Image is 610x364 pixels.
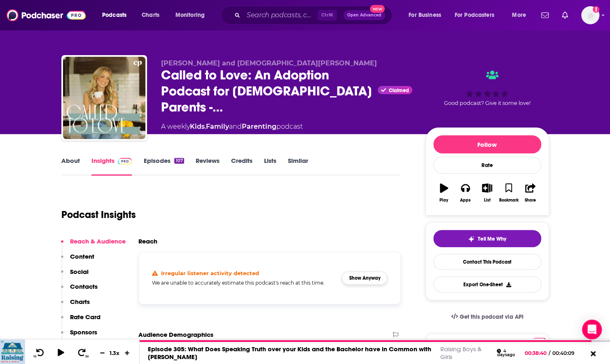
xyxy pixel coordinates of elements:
span: Monitoring [175,9,205,21]
p: Sponsors [70,328,97,336]
a: Family [206,123,229,130]
h4: Irregular listener activity detected [161,270,259,276]
span: Get this podcast via API [459,313,523,320]
div: Good podcast? Give it some love! [425,59,549,117]
span: 00:38:40 [525,350,549,356]
input: Search podcasts, credits, & more... [243,9,318,22]
a: Episode 305: What Does Speaking Truth over your Kids and the Bachelor have in Common with [PERSON... [148,345,431,361]
div: Open Intercom Messenger [582,320,602,339]
a: Show notifications dropdown [559,8,571,22]
span: For Podcasters [455,9,494,21]
div: Apps [460,198,471,203]
img: User Profile [581,6,599,24]
span: Podcasts [102,9,126,21]
div: 107 [174,158,184,164]
div: Share [525,198,536,203]
div: Search podcasts, credits, & more... [229,6,400,25]
a: Raising Boys & Girls [440,345,481,361]
span: , [205,123,206,130]
button: open menu [403,9,451,22]
button: 30 [75,348,90,358]
a: About [61,157,80,176]
button: Show Anyway [342,271,387,285]
div: 1.3 x [108,350,122,356]
div: Rate [433,157,541,174]
button: tell me why sparkleTell Me Why [433,230,541,247]
svg: Add a profile image [593,6,599,13]
a: Parenting [242,123,276,130]
div: Bookmark [499,198,518,203]
a: Pro website [532,336,546,344]
button: open menu [170,9,215,22]
h1: Podcast Insights [61,209,136,221]
h2: Reach [138,237,157,245]
button: Open AdvancedNew [344,10,385,20]
span: Good podcast? Give it some love! [444,100,531,106]
span: [PERSON_NAME] and [DEMOGRAPHIC_DATA][PERSON_NAME] [161,59,377,67]
button: Play [433,178,455,208]
span: 00:40:09 [550,350,583,356]
img: Called to Love: An Adoption Podcast for Christian Parents - Christian Adoption, Trauma and Healin... [63,57,145,139]
button: Reach & Audience [61,237,126,253]
button: Bookmark [498,178,519,208]
button: Share [519,178,541,208]
span: Tell Me Why [478,236,506,242]
div: Play [439,198,448,203]
a: Reviews [196,157,220,176]
p: Content [70,253,94,260]
p: Reach & Audience [70,237,126,245]
span: Logged in as nwierenga [581,6,599,24]
button: List [476,178,498,208]
span: For Business [409,9,441,21]
p: Contacts [70,283,98,290]
p: Social [70,268,89,276]
button: Content [61,253,94,268]
div: List [484,198,491,203]
h5: We are unable to accurately estimate this podcast's reach at this time. [152,280,336,286]
a: Contact This Podcast [433,254,541,270]
button: open menu [506,9,536,22]
a: InsightsPodchaser Pro [91,157,132,176]
button: open menu [449,9,506,22]
img: Podchaser Pro [118,158,132,165]
button: Charts [61,298,90,313]
a: Get this podcast via API [444,307,530,327]
div: A weekly podcast [161,122,303,132]
span: Ctrl K [318,10,337,21]
button: Rate Card [61,313,100,328]
p: Charts [70,298,90,306]
button: Apps [455,178,476,208]
span: Open Advanced [347,13,381,17]
a: Charts [136,9,164,22]
p: Rate Card [70,313,100,321]
span: / [549,350,550,356]
img: Podchaser - Follow, Share and Rate Podcasts [7,7,86,23]
span: Claimed [389,88,409,93]
button: 10 [32,348,47,358]
span: More [512,9,526,21]
span: New [370,5,385,13]
a: Similar [288,157,308,176]
a: Lists [264,157,276,176]
a: Episodes107 [143,157,184,176]
button: Contacts [61,283,98,298]
span: Charts [142,9,159,21]
button: Sponsors [61,328,97,343]
div: 4 days ago [497,349,521,357]
img: Podchaser Pro [532,338,546,344]
span: 10 [33,355,36,358]
button: Social [61,268,89,283]
button: open menu [96,9,137,22]
a: Show notifications dropdown [538,8,552,22]
span: 30 [85,355,89,358]
a: Credits [231,157,252,176]
button: Follow [433,135,541,153]
span: and [229,123,242,130]
h2: Audience Demographics [138,331,213,338]
button: Export One-Sheet [433,276,541,292]
button: Show profile menu [581,6,599,24]
img: tell me why sparkle [468,236,474,242]
a: Kids [190,123,205,130]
